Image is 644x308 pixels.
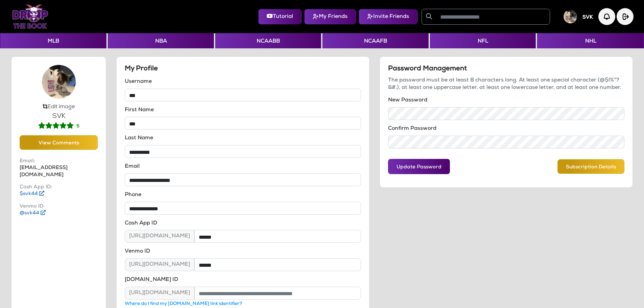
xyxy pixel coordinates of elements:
[430,33,536,48] button: NFL
[125,107,154,114] label: First Name
[125,287,194,300] span: [URL][DOMAIN_NAME]
[20,112,98,120] h5: SVK
[42,65,76,99] img: GGTJwxpDP8f4YzxztqnhC4AAAAASUVORK5CYII=
[125,258,194,271] span: [URL][DOMAIN_NAME]
[304,9,356,24] button: My Friends
[258,9,302,24] button: Tutorial
[564,10,577,23] img: User
[47,104,75,110] label: Edit image
[20,158,98,165] span: Email:
[323,33,428,48] button: NCAAFB
[20,158,98,179] p: [EMAIL_ADDRESS][DOMAIN_NAME]
[125,192,141,199] label: Phone
[125,230,194,243] span: [URL][DOMAIN_NAME]
[125,135,153,142] label: Last Name
[125,65,361,73] h5: My Profile
[125,78,152,86] label: Username
[215,33,321,48] button: NCAABB
[12,4,48,29] img: Logo
[125,163,140,171] label: Email
[388,97,427,104] label: New Password
[359,9,418,24] button: Invite Friends
[76,123,79,130] label: 5
[557,159,624,174] button: Subscription Details
[20,211,46,216] a: @svk44
[125,277,178,284] label: [DOMAIN_NAME] ID
[125,248,150,256] label: Venmo ID
[125,302,242,306] a: Where do I find my [DOMAIN_NAME] link identifier?
[598,8,615,25] img: Notification
[388,65,624,73] h5: Password Management
[108,33,214,48] button: NBA
[20,191,44,196] a: $svk44
[537,33,644,48] button: NHL
[20,135,98,150] button: View Comments
[388,77,624,92] p: The password must be at least 8 characters long. At least one special character (@$!%*?&#.), at l...
[20,184,98,191] span: Cash App ID:
[388,159,450,174] button: Update Password
[125,220,157,228] label: Cash App ID
[582,15,593,21] h5: SVK
[20,203,98,210] span: Venmo ID:
[388,125,436,133] label: Confirm Password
